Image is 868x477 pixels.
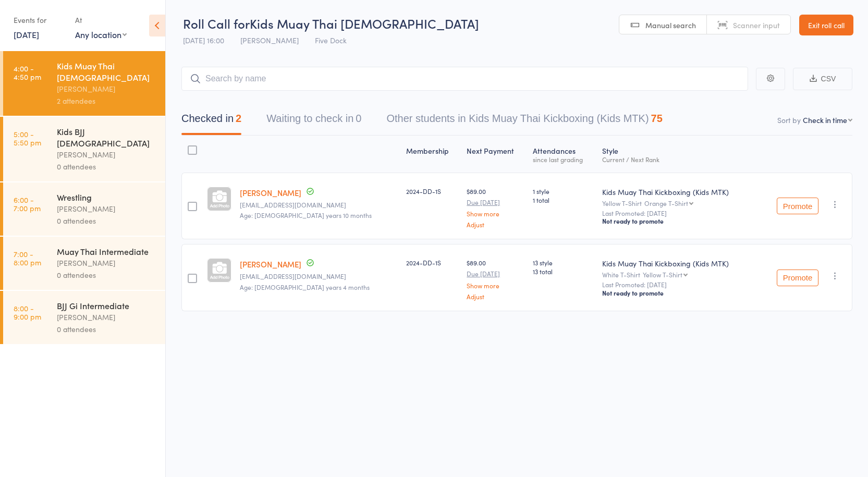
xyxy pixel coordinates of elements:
small: Last Promoted: [DATE] [602,210,754,217]
div: BJJ Gi Intermediate [57,300,156,311]
a: [PERSON_NAME] [240,259,301,270]
div: Atten­dances [529,140,598,168]
a: Exit roll call [799,15,853,35]
span: 13 total [533,267,594,276]
div: Kids BJJ [DEMOGRAPHIC_DATA] [57,126,156,149]
div: 2 attendees [57,95,156,107]
span: [DATE] 16:00 [183,35,224,45]
span: Kids Muay Thai [DEMOGRAPHIC_DATA] [250,15,479,32]
small: Last Promoted: [DATE] [602,281,754,288]
button: CSV [793,68,852,90]
span: 13 style [533,258,594,267]
div: Kids Muay Thai Kickboxing (Kids MTK) [602,258,754,268]
a: [PERSON_NAME] [240,187,301,198]
button: Other students in Kids Muay Thai Kickboxing (Kids MTK)75 [386,107,662,135]
a: 8:00 -9:00 pmBJJ Gi Intermediate[PERSON_NAME]0 attendees [3,291,165,344]
div: Style [598,140,758,168]
time: 4:00 - 4:50 pm [14,64,41,81]
span: Age: [DEMOGRAPHIC_DATA] years 4 months [240,283,370,291]
div: White T-Shirt [602,271,754,278]
div: [PERSON_NAME] [57,257,156,269]
a: [DATE] [14,29,39,40]
div: 2024-DD-1S [406,187,458,195]
div: 75 [651,113,663,124]
a: Adjust [467,221,524,228]
span: Five Dock [315,35,347,45]
small: Peppe.gt2023@gmail.com [240,273,398,280]
div: since last grading [533,156,594,163]
span: Roll Call for [183,15,250,32]
div: Any location [75,29,127,40]
div: 0 attendees [57,215,156,227]
small: Due [DATE] [467,270,524,277]
div: 0 attendees [57,323,156,335]
time: 6:00 - 7:00 pm [14,195,41,212]
div: Orange T-Shirt [644,200,688,206]
div: Current / Next Rank [602,156,754,163]
div: [PERSON_NAME] [57,83,156,95]
small: Due [DATE] [467,199,524,206]
span: Scanner input [733,20,780,30]
button: Promote [777,270,818,286]
span: 1 style [533,187,594,195]
span: Manual search [645,20,696,30]
div: Yellow T-Shirt [643,271,682,278]
small: Christinebonnici@hotmail.com [240,201,398,209]
time: 7:00 - 8:00 pm [14,250,41,266]
time: 8:00 - 9:00 pm [14,304,41,321]
div: Muay Thai Intermediate [57,246,156,257]
a: Show more [467,282,524,289]
a: 6:00 -7:00 pmWrestling[PERSON_NAME]0 attendees [3,182,165,236]
div: Yellow T-Shirt [602,200,754,206]
input: Search by name [181,67,748,91]
a: 4:00 -4:50 pmKids Muay Thai [DEMOGRAPHIC_DATA][PERSON_NAME]2 attendees [3,51,165,116]
div: [PERSON_NAME] [57,203,156,215]
div: Membership [402,140,462,168]
div: Events for [14,11,65,29]
div: [PERSON_NAME] [57,149,156,161]
div: 0 attendees [57,161,156,173]
div: Not ready to promote [602,289,754,297]
div: 0 [356,113,361,124]
a: Show more [467,210,524,217]
span: [PERSON_NAME] [240,35,299,45]
div: Kids Muay Thai Kickboxing (Kids MTK) [602,187,754,197]
div: Wrestling [57,191,156,203]
div: Not ready to promote [602,217,754,225]
div: 2 [236,113,241,124]
div: Next Payment [462,140,529,168]
button: Waiting to check in0 [266,107,361,135]
button: Promote [777,198,818,214]
label: Sort by [777,115,801,125]
div: At [75,11,127,29]
div: [PERSON_NAME] [57,311,156,323]
button: Checked in2 [181,107,241,135]
div: $89.00 [467,187,524,228]
div: Kids Muay Thai [DEMOGRAPHIC_DATA] [57,60,156,83]
div: Check in time [803,115,847,125]
span: Age: [DEMOGRAPHIC_DATA] years 10 months [240,211,372,219]
a: Adjust [467,293,524,300]
time: 5:00 - 5:50 pm [14,130,41,146]
span: 1 total [533,195,594,204]
div: 0 attendees [57,269,156,281]
a: 7:00 -8:00 pmMuay Thai Intermediate[PERSON_NAME]0 attendees [3,237,165,290]
div: $89.00 [467,258,524,299]
div: 2024-DD-1S [406,258,458,267]
a: 5:00 -5:50 pmKids BJJ [DEMOGRAPHIC_DATA][PERSON_NAME]0 attendees [3,117,165,181]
